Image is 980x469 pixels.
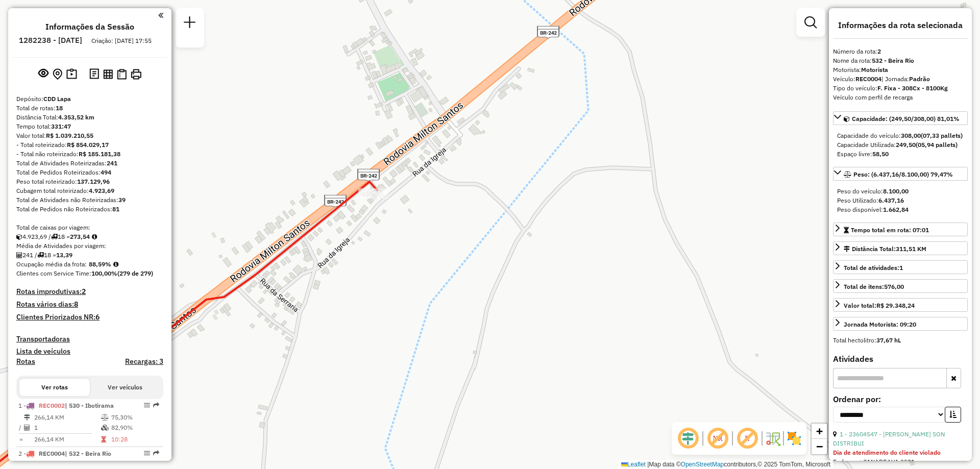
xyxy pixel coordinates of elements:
div: Total hectolitro: [833,336,968,345]
button: Logs desbloquear sessão [87,66,101,82]
div: Veículo: [833,75,968,84]
span: Clientes com Service Time: [16,269,91,277]
div: Espaço livre: [837,150,964,159]
strong: 13,39 [56,251,72,259]
strong: 2 [877,47,881,55]
span: − [816,440,823,453]
div: Total de rotas: [16,104,163,113]
strong: Motorista [861,66,888,73]
td: 82,90% [111,423,159,433]
i: Total de rotas [37,252,44,258]
h4: Transportadoras [16,335,163,343]
a: 1 - 23604547 - [PERSON_NAME] SON DISTRIBUI [833,430,945,447]
span: 311,51 KM [896,245,926,253]
strong: 249,50 [896,141,916,149]
i: Total de Atividades [24,425,30,431]
strong: 494 [101,168,111,176]
strong: (05,94 pallets) [916,141,958,149]
h4: Informações da Sessão [45,22,134,32]
span: Ocultar deslocamento [676,426,700,451]
span: Total de atividades: [844,264,903,271]
i: Meta Caixas/viagem: 206,52 Diferença: 67,02 [92,234,97,240]
strong: 8.100,00 [883,187,909,195]
a: Leaflet [621,461,646,468]
div: Peso disponível: [837,205,964,214]
strong: 1 [899,264,903,271]
a: Distância Total:311,51 KM [833,241,968,255]
button: Visualizar relatório de Roteirização [101,67,115,81]
div: Endereço: CANABRAVA 9901 [833,457,968,466]
a: Capacidade: (249,50/308,00) 81,01% [833,111,968,125]
button: Exibir sessão original [36,66,51,82]
strong: 37,67 hL [876,336,901,344]
h4: Informações da rota selecionada [833,20,968,30]
td: / [18,423,23,433]
h4: Recargas: 3 [125,357,163,366]
em: Rota exportada [153,402,159,408]
span: Exibir rótulo [735,426,759,451]
strong: (279 de 279) [117,269,153,277]
h4: Atividades [833,354,968,364]
strong: 6 [95,312,100,322]
a: Zoom in [812,424,827,439]
h4: Clientes Priorizados NR: [16,313,163,322]
strong: 8 [74,300,78,309]
span: | 530 - Ibotirama [65,402,114,409]
strong: R$ 854.029,17 [67,141,109,149]
strong: 6.437,16 [878,196,904,204]
span: Peso: (6.437,16/8.100,00) 79,47% [853,170,953,178]
i: % de utilização da cubagem [101,425,109,431]
div: Número da rota: [833,47,968,56]
i: % de utilização do peso [101,414,109,421]
em: Opções [144,402,150,408]
div: Peso Utilizado: [837,196,964,205]
div: Capacidade Utilizada: [837,140,964,150]
div: Total de itens: [844,282,904,291]
strong: 18 [56,104,63,112]
div: Cubagem total roteirizado: [16,186,163,195]
div: Total de Pedidos não Roteirizados: [16,205,163,214]
button: Imprimir Rotas [129,67,143,82]
button: Centralizar mapa no depósito ou ponto de apoio [51,66,64,82]
strong: R$ 185.181,38 [79,150,120,158]
span: + [816,425,823,437]
div: - Total não roteirizado: [16,150,163,159]
button: Ver veículos [90,379,160,396]
strong: 4.923,69 [89,187,114,194]
strong: Dia de atendimento do cliente violado [833,449,941,456]
strong: 88,59% [89,260,111,268]
strong: Padrão [909,75,930,83]
h4: Rotas improdutivas: [16,287,163,296]
a: Peso: (6.437,16/8.100,00) 79,47% [833,167,968,181]
td: 75,30% [111,412,159,423]
h4: Rotas [16,357,35,366]
label: Ordenar por: [833,393,968,405]
div: 4.923,69 / 18 = [16,232,163,241]
td: 266,14 KM [34,434,101,445]
strong: 58,50 [872,150,889,158]
a: OpenStreetMap [681,461,724,468]
div: Capacidade do veículo: [837,131,964,140]
a: Nova sessão e pesquisa [180,12,200,35]
strong: 1.662,84 [883,206,909,213]
span: | [647,461,649,468]
img: Fluxo de ruas [765,430,781,447]
button: Ordem crescente [945,407,961,423]
div: Total de Atividades Roteirizadas: [16,159,163,168]
div: Tipo do veículo: [833,84,968,93]
span: | Jornada: [881,75,930,83]
img: Exibir/Ocultar setores [786,430,802,447]
div: Veículo com perfil de recarga [833,93,968,102]
div: Depósito: [16,94,163,104]
button: Visualizar Romaneio [115,67,129,82]
strong: (07,33 pallets) [921,132,963,139]
strong: 331:47 [51,122,71,130]
div: Total de Atividades não Roteirizadas: [16,195,163,205]
div: Valor total: [844,301,915,310]
a: Jornada Motorista: 09:20 [833,317,968,331]
div: Total de Pedidos Roteirizados: [16,168,163,177]
em: Rota exportada [153,450,159,456]
em: Média calculada utilizando a maior ocupação (%Peso ou %Cubagem) de cada rota da sessão. Rotas cro... [113,261,118,267]
span: 1 - [18,402,114,409]
strong: 100,00% [91,269,117,277]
